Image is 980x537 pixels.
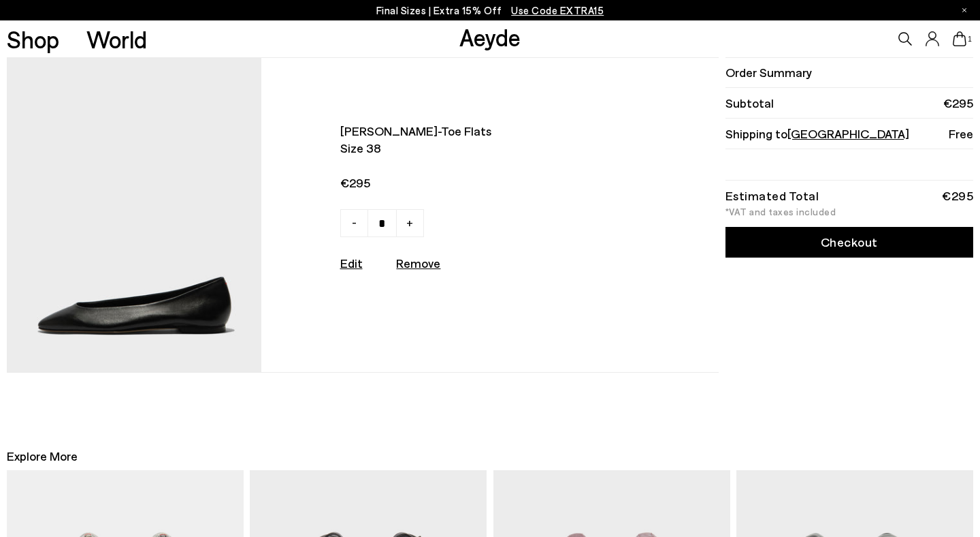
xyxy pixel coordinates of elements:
span: €295 [340,174,618,191]
div: Estimated Total [725,191,819,200]
a: 1 [953,31,966,46]
a: World [86,27,147,51]
a: Edit [340,256,363,271]
span: €295 [943,95,973,112]
li: Order Summary [725,57,973,88]
a: Checkout [725,227,973,258]
p: Final Sizes | Extra 15% Off [376,2,604,19]
span: - [352,214,357,230]
img: AEYDE-ELLIE-NAPPA-LEATHER-BLACK-1_580x.jpg [7,58,261,372]
span: Shipping to [725,125,909,142]
a: Aeyde [459,22,521,51]
span: Navigate to /collections/ss25-final-sizes [511,4,604,16]
span: [GEOGRAPHIC_DATA] [787,126,909,141]
span: [PERSON_NAME]-toe flats [340,123,618,140]
a: Shop [7,27,59,51]
a: - [340,209,368,237]
div: €295 [942,191,973,200]
div: *VAT and taxes included [725,207,973,217]
span: 1 [966,35,973,43]
span: + [406,214,413,230]
u: Remove [396,256,440,271]
span: Size 38 [340,140,618,157]
li: Subtotal [725,88,973,119]
span: Free [949,125,973,142]
a: + [396,209,424,237]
